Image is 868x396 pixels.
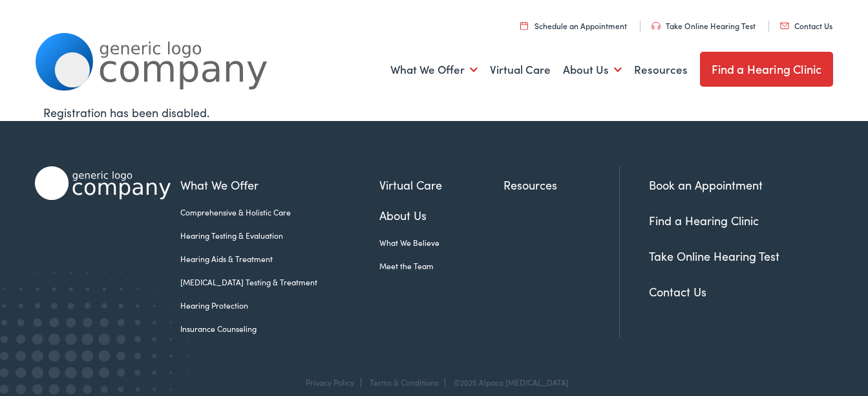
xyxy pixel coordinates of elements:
a: Find a Hearing Clinic [649,212,759,228]
a: Hearing Aids & Treatment [180,253,379,265]
a: Virtual Care [379,176,504,193]
a: Book an Appointment [649,177,763,193]
a: What We Believe [379,237,504,248]
a: Resources [634,46,688,94]
img: utility icon [520,21,528,30]
a: Virtual Care [490,46,551,94]
a: Terms & Conditions [370,377,438,388]
a: Contact Us [649,283,706,300]
div: Registration has been disabled. [43,104,825,121]
a: Take Online Hearing Test [651,20,756,31]
div: ©2025 Alpaca [MEDICAL_DATA] [447,378,569,387]
a: Privacy Policy [306,377,354,388]
a: Meet the Team [379,260,504,272]
a: About Us [379,206,504,224]
img: utility icon [651,22,661,30]
a: Hearing Testing & Evaluation [180,230,379,241]
a: Find a Hearing Clinic [700,52,834,87]
img: Alpaca Audiology [35,166,171,200]
a: [MEDICAL_DATA] Testing & Treatment [180,276,379,288]
a: Hearing Protection [180,300,379,311]
a: What We Offer [390,46,478,94]
a: Take Online Hearing Test [649,248,779,264]
a: Schedule an Appointment [520,20,627,31]
a: About Us [563,46,622,94]
a: Comprehensive & Holistic Care [180,206,379,218]
a: Insurance Counseling [180,323,379,335]
img: utility icon [780,23,789,29]
a: What We Offer [180,176,379,193]
a: Resources [503,176,619,193]
a: Contact Us [780,20,832,31]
